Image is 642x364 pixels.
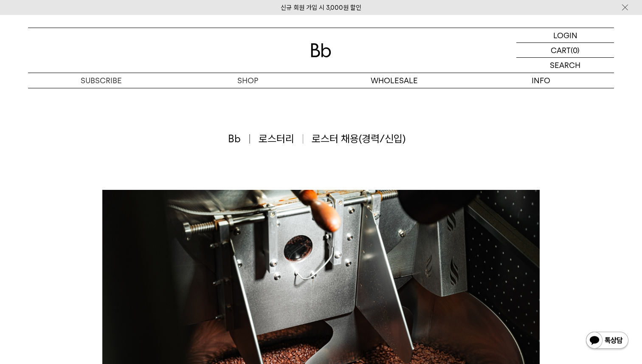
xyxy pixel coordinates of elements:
a: 신규 회원 가입 시 3,000원 할인 [281,4,361,11]
p: SEARCH [550,58,580,73]
span: 로스터리 [259,132,304,146]
a: CART (0) [516,43,614,58]
a: SHOP [175,73,321,88]
img: 로고 [311,43,331,57]
img: 카카오톡 채널 1:1 채팅 버튼 [585,331,629,351]
a: SUBSCRIBE [28,73,175,88]
p: WHOLESALE [321,73,467,88]
p: LOGIN [553,28,577,42]
p: (0) [571,43,580,57]
p: INFO [467,73,614,88]
span: 로스터 채용(경력/신입) [312,132,405,146]
a: LOGIN [516,28,614,43]
p: CART [551,43,571,57]
span: Bb [228,132,250,146]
